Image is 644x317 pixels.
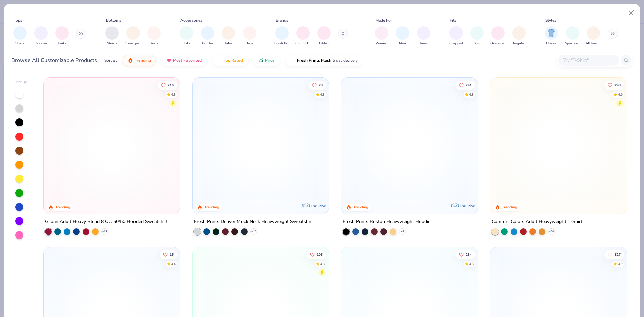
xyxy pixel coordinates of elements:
img: Athleisure Image [590,29,597,37]
span: + 60 [549,230,554,234]
button: filter button [147,26,161,46]
span: 78 [319,83,323,87]
button: Close [625,7,638,19]
img: Unisex Image [420,29,427,37]
div: 4.8 [171,92,176,97]
span: Hoodies [35,41,47,46]
span: Bottles [202,41,213,46]
button: filter button [295,26,311,46]
div: filter for Gildan [317,26,331,46]
button: Fresh Prints Flash5 day delivery [285,55,363,66]
span: Classic [546,41,557,46]
img: Comfort Colors Image [298,28,308,38]
button: filter button [449,26,463,46]
span: Shorts [107,41,117,46]
button: filter button [545,26,558,46]
button: filter button [274,26,290,46]
div: 4.9 [618,261,623,266]
img: 029b8af0-80e6-406f-9fdc-fdf898547912 [497,85,620,201]
div: Gildan Adult Heavy Blend 8 Oz. 50/50 Hooded Sweatshirt [45,218,168,226]
div: filter for Totes [222,26,235,46]
span: Trending [135,58,151,63]
img: Bottles Image [204,29,211,37]
img: d4a37e75-5f2b-4aef-9a6e-23330c63bbc0 [471,85,593,201]
span: Bags [246,41,253,46]
div: filter for Skirts [147,26,161,46]
img: Shorts Image [108,29,116,37]
div: filter for Women [375,26,388,46]
img: f5d85501-0dbb-4ee4-b115-c08fa3845d83 [199,85,322,201]
img: TopRated.gif [217,58,222,63]
img: trending.gif [128,58,133,63]
div: filter for Hats [180,26,193,46]
button: filter button [243,26,256,46]
div: Fits [450,17,457,23]
span: Fresh Prints [274,41,290,46]
img: Hoodies Image [37,29,45,37]
img: 91acfc32-fd48-4d6b-bdad-a4c1a30ac3fc [348,85,471,201]
img: most_fav.gif [166,58,172,63]
img: Totes Image [225,29,232,37]
span: Sweatpants [125,41,141,46]
span: 127 [614,253,621,256]
button: filter button [586,26,601,46]
img: Skirts Image [150,29,158,37]
span: 241 [466,83,472,87]
div: 4.8 [320,92,325,97]
img: Bags Image [246,29,253,37]
button: Like [455,80,475,90]
button: filter button [490,26,505,46]
span: Hats [183,41,190,46]
div: filter for Men [396,26,409,46]
div: Styles [545,17,556,23]
button: Like [160,250,177,259]
div: filter for Regular [512,26,526,46]
span: Skirts [150,41,158,46]
span: Most Favorited [173,58,202,63]
img: Cropped Image [452,29,460,37]
div: Fresh Prints Boston Heavyweight Hoodie [343,218,430,226]
div: filter for Fresh Prints [274,26,290,46]
span: + 37 [102,230,107,234]
img: Regular Image [515,29,523,37]
img: Sportswear Image [569,29,576,37]
span: Cropped [449,41,463,46]
img: Slim Image [473,29,481,37]
button: filter button [417,26,430,46]
button: Like [455,250,475,259]
img: Fresh Prints Image [277,28,287,38]
span: Unisex [419,41,429,46]
input: Try "T-Shirt" [562,56,614,64]
button: filter button [180,26,193,46]
div: filter for Shirts [13,26,27,46]
button: filter button [13,26,27,46]
div: filter for Slim [470,26,484,46]
img: flash.gif [290,58,296,63]
img: Gildan logo [164,200,178,213]
span: Shirts [15,41,24,46]
button: filter button [105,26,119,46]
button: Like [604,250,624,259]
div: filter for Shorts [105,26,119,46]
div: filter for Unisex [417,26,430,46]
div: filter for Comfort Colors [295,26,311,46]
div: Accessories [180,17,202,23]
span: Women [376,41,388,46]
span: Sportswear [565,41,580,46]
span: Oversized [490,41,505,46]
button: Trending [123,55,156,66]
span: Athleisure [586,41,601,46]
span: Men [399,41,406,46]
button: filter button [470,26,484,46]
span: Tanks [58,41,66,46]
div: 4.8 [469,261,474,266]
img: Classic Image [548,29,555,37]
div: Filter By [14,80,27,85]
div: filter for Bottles [201,26,214,46]
img: Shirts Image [16,29,24,37]
div: Comfort Colors Adult Heavyweight T-Shirt [492,218,582,226]
button: filter button [317,26,331,46]
span: 108 [317,253,323,256]
button: filter button [222,26,235,46]
span: 216 [168,83,174,87]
